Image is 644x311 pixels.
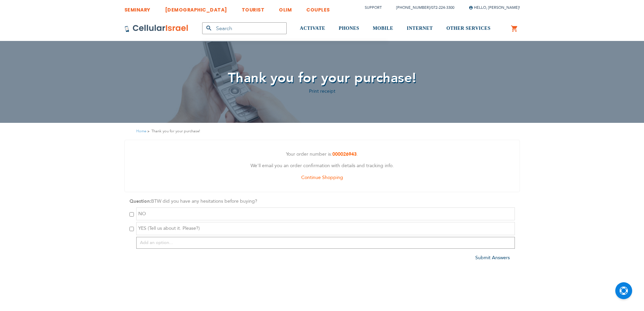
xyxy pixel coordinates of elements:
[389,3,454,13] li: /
[151,198,257,204] span: BTW did you have any hesitations before buying?
[407,26,433,31] span: INTERNET
[332,151,357,157] a: 000026943
[300,26,325,31] span: ACTIVATE
[151,128,200,134] strong: Thank you for your purchase!
[431,5,454,10] a: 072-224-3300
[339,16,359,41] a: PHONES
[138,210,146,217] span: NO
[136,237,515,249] input: Add an option...
[130,162,515,170] p: We'll email you an order confirmation with details and tracking info.
[279,2,292,14] a: OLIM
[136,129,146,134] a: Home
[138,225,200,231] span: YES (Tell us about it. Please?)
[339,26,359,31] span: PHONES
[202,22,287,34] input: Search
[124,2,150,14] a: SEMINARY
[165,2,227,14] a: [DEMOGRAPHIC_DATA]
[228,69,416,87] span: Thank you for your purchase!
[309,88,335,94] a: Print receipt
[301,174,343,181] a: Continue Shopping
[396,5,430,10] a: [PHONE_NUMBER]
[365,5,382,10] a: Support
[446,16,491,41] a: OTHER SERVICES
[242,2,265,14] a: TOURIST
[475,254,510,261] a: Submit Answers
[130,150,515,159] p: Your order number is: .
[373,16,393,41] a: MOBILE
[446,26,491,31] span: OTHER SERVICES
[300,16,325,41] a: ACTIVATE
[373,26,393,31] span: MOBILE
[124,24,189,32] img: Cellular Israel Logo
[407,16,433,41] a: INTERNET
[306,2,330,14] a: COUPLES
[469,5,520,10] span: Hello, [PERSON_NAME]!
[129,198,151,204] strong: Question:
